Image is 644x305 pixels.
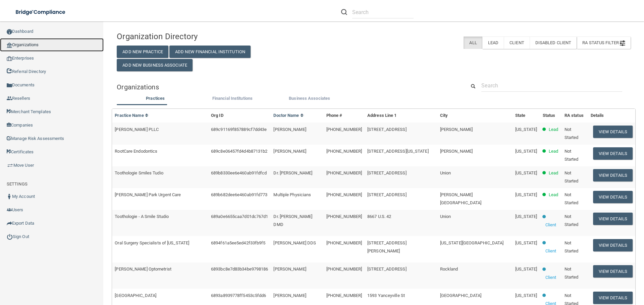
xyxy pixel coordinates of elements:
[365,109,437,123] th: Address Line 1
[274,94,345,102] label: Business Associates
[324,109,365,123] th: Phone #
[115,266,171,272] span: [PERSON_NAME] Optometrist
[117,59,193,71] button: Add New Business Associate
[115,240,189,245] span: Oral Surgery Specialists of [US_STATE]
[565,170,579,183] span: Not Started
[211,127,267,132] span: 689c91169f857889cf7dd43e
[273,240,316,245] span: [PERSON_NAME] DDS
[367,266,407,272] span: [STREET_ADDRESS]
[115,192,181,197] span: [PERSON_NAME] Park Urgent Care
[515,192,537,197] span: [US_STATE]
[115,113,148,118] a: Practice Name
[593,239,633,251] button: View Details
[7,29,12,34] img: ic_dashboard_dark.d01f4a41.png
[549,191,558,199] p: Lead
[440,240,504,245] span: [US_STATE][GEOGRAPHIC_DATA]
[117,46,168,58] button: Add New Practice
[273,266,306,272] span: [PERSON_NAME]
[367,214,391,219] span: 8667 U.S. 42
[482,36,504,49] label: Lead
[7,96,12,101] img: ic_reseller.de258add.png
[117,94,194,104] li: Practices
[326,293,362,298] span: [PHONE_NUMBER]
[549,169,558,177] p: Lead
[7,180,28,188] label: SETTINGS
[367,192,407,197] span: [STREET_ADDRESS]
[367,170,407,175] span: [STREET_ADDRESS]
[367,240,407,253] span: [STREET_ADDRESS][PERSON_NAME]
[341,9,347,15] img: ic-search.3b580494.png
[562,109,588,123] th: RA status
[582,40,625,45] span: RA Status Filter
[211,192,267,197] span: 689b682dee6e460ab91fd773
[194,94,271,104] li: Financial Institutions
[7,56,12,61] img: enterprise.0d942306.png
[169,46,251,58] button: Add New Financial Institution
[530,36,577,49] label: Disabled Client
[440,266,458,272] span: Rockland
[515,149,537,154] span: [US_STATE]
[7,234,13,240] img: ic_power_dark.7ecde6b1.png
[540,109,562,123] th: Status
[440,170,451,175] span: Union
[7,221,12,226] img: icon-export.b9366987.png
[273,127,306,132] span: [PERSON_NAME]
[367,293,405,298] span: 1593 Yanceyville St
[326,240,362,245] span: [PHONE_NUMBER]
[211,170,267,175] span: 689b8330ee6e460ab91fdfcd
[504,36,530,49] label: Client
[326,214,362,219] span: [PHONE_NUMBER]
[545,247,556,255] p: Client
[565,127,579,140] span: Not Started
[593,213,633,225] button: View Details
[273,170,312,175] span: Dr. [PERSON_NAME]
[273,149,306,154] span: [PERSON_NAME]
[565,149,579,162] span: Not Started
[528,257,636,284] iframe: Drift Widget Chat Controller
[326,170,362,175] span: [PHONE_NUMBER]
[440,192,482,205] span: [PERSON_NAME][GEOGRAPHIC_DATA]
[549,147,558,155] p: Lead
[565,214,579,227] span: Not Started
[208,109,271,123] th: Org ID
[117,32,281,41] h4: Organization Directory
[115,214,169,219] span: Toothologie - A Smile Studio
[593,147,633,160] button: View Details
[212,96,253,101] span: Financial Institutions
[211,266,268,272] span: 6893bc8e7d83b34be9798186
[593,169,633,181] button: View Details
[513,109,540,123] th: State
[515,293,537,298] span: [US_STATE]
[120,94,191,102] label: Practices
[273,214,312,227] span: Dr. [PERSON_NAME] DMD
[273,192,311,197] span: Multiple Physicians
[115,149,157,154] span: RootCare Endodontics
[7,162,13,169] img: briefcase.64adab9b.png
[593,191,633,203] button: View Details
[515,240,537,245] span: [US_STATE]
[515,214,537,219] span: [US_STATE]
[289,96,330,101] span: Business Associates
[620,41,625,46] img: icon-filter@2x.21656d0b.png
[115,127,159,132] span: [PERSON_NAME] PLLC
[211,293,266,298] span: 6893a8939778ff5453c5fdd6
[593,126,633,138] button: View Details
[117,83,456,91] h5: Organizations
[352,6,414,18] input: Search
[211,214,268,219] span: 689a0e6655caa7d01dc767d1
[464,36,482,49] label: All
[10,5,72,19] img: bridge_compliance_login_screen.278c3ca4.svg
[565,240,579,253] span: Not Started
[588,109,635,123] th: Details
[593,292,633,304] button: View Details
[565,192,579,205] span: Not Started
[515,127,537,132] span: [US_STATE]
[326,266,362,272] span: [PHONE_NUMBER]
[273,293,306,298] span: [PERSON_NAME]
[437,109,513,123] th: City
[440,149,473,154] span: [PERSON_NAME]
[440,127,473,132] span: [PERSON_NAME]
[271,94,348,104] li: Business Associate
[211,240,265,245] span: 6894f61a5ee5ed42f33fb9f5
[367,149,429,154] span: [STREET_ADDRESS][US_STATE]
